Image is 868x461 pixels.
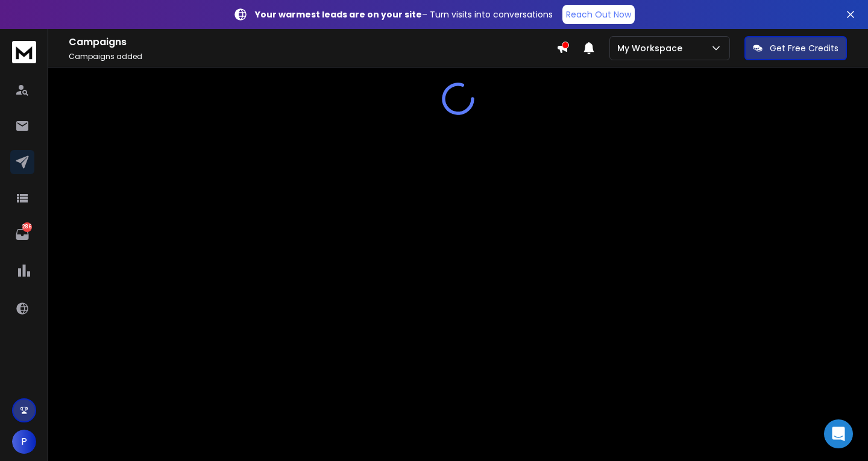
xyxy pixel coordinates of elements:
[255,8,553,20] p: – Turn visits into conversations
[566,8,631,20] p: Reach Out Now
[617,42,687,54] p: My Workspace
[824,419,853,448] div: Open Intercom Messenger
[562,5,635,24] a: Reach Out Now
[12,430,36,454] button: P
[69,52,556,61] p: Campaigns added
[22,222,32,232] p: 286
[255,8,422,20] strong: Your warmest leads are on your site
[12,41,36,63] img: logo
[770,42,838,54] p: Get Free Credits
[10,222,34,246] a: 286
[69,35,556,49] h1: Campaigns
[744,36,847,60] button: Get Free Credits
